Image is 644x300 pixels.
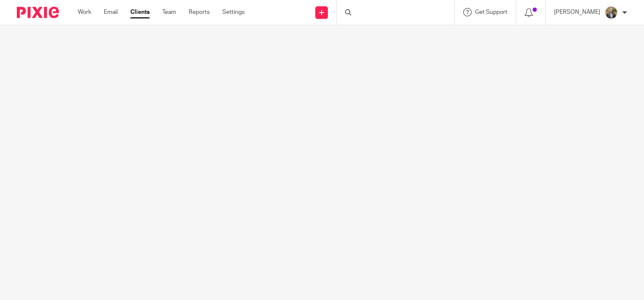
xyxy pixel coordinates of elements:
[604,6,618,19] img: image.jpg
[130,8,150,16] a: Clients
[104,8,118,16] a: Email
[17,7,59,18] img: Pixie
[189,8,210,16] a: Reports
[475,9,507,15] span: Get Support
[162,8,176,16] a: Team
[554,8,600,16] p: [PERSON_NAME]
[78,8,91,16] a: Work
[222,8,245,16] a: Settings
